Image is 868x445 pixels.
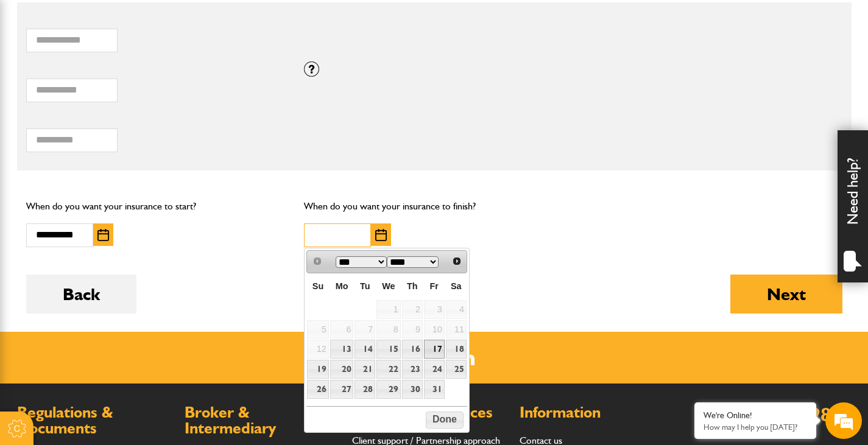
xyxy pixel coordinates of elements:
[330,360,354,379] a: 20
[63,68,205,84] div: Chat with us now
[26,198,286,214] p: When do you want your insurance to start?
[17,405,172,436] h2: Regulations & Documents
[424,380,445,399] a: 31
[376,380,400,399] a: 29
[185,405,340,436] h2: Broker & Intermediary
[520,405,675,421] h2: Information
[307,380,328,399] a: 26
[330,340,354,359] a: 13
[355,360,375,379] a: 21
[16,113,222,139] input: Enter your last name
[312,281,323,291] span: Sunday
[97,229,109,241] img: Choose date
[424,340,445,359] a: 17
[304,198,564,214] p: When do you want your insurance to finish?
[838,130,868,282] div: Need help?
[424,360,445,379] a: 24
[402,340,423,359] a: 16
[402,360,423,379] a: 23
[376,360,400,379] a: 22
[430,281,439,291] span: Friday
[26,275,136,314] button: Back
[382,281,395,291] span: Wednesday
[16,184,222,211] input: Enter your phone number
[376,340,400,359] a: 15
[336,281,348,291] span: Monday
[402,380,423,399] a: 30
[407,281,418,291] span: Thursday
[446,360,467,379] a: 25
[451,281,462,291] span: Saturday
[307,360,328,379] a: 19
[16,220,222,339] textarea: Type your message and hit 'Enter'
[355,380,375,399] a: 28
[200,6,229,35] div: Minimize live chat window
[355,340,375,359] a: 14
[330,380,354,399] a: 27
[166,349,221,366] em: Start Chat
[446,340,467,359] a: 18
[730,275,842,314] button: Next
[16,149,222,175] input: Enter your email address
[448,252,465,270] a: Next
[21,68,51,85] img: d_20077148190_company_1631870298795_20077148190
[452,256,462,266] span: Next
[375,229,387,241] img: Choose date
[704,410,807,421] div: We're Online!
[426,412,463,429] button: Done
[360,281,370,291] span: Tuesday
[704,422,807,432] p: How may I help you today?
